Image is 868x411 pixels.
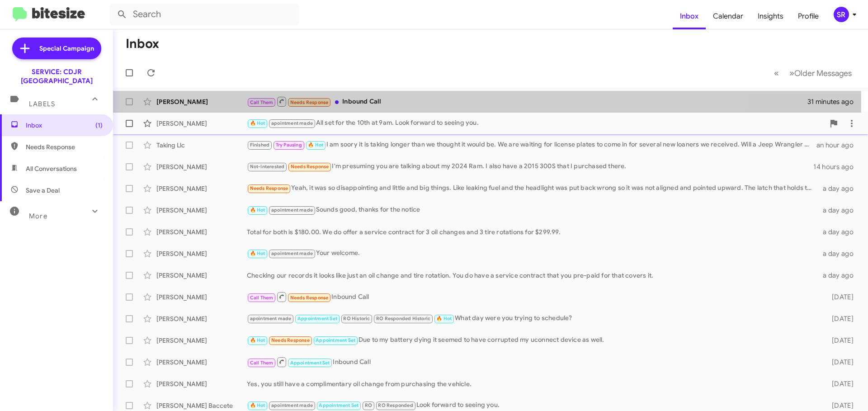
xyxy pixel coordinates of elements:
nav: Page navigation example [769,64,857,82]
div: [DATE] [817,314,861,323]
span: (1) [95,121,103,130]
span: Call Them [250,295,274,301]
span: « [774,67,779,79]
span: apointment made [271,207,313,213]
a: Profile [791,3,826,29]
div: Yes, you still have a complimentary oil change from purchasing the vehicle. [247,379,817,388]
div: [PERSON_NAME] [156,314,247,323]
div: All set for the 10th at 9am. Look forward to seeing you. [247,118,825,128]
div: [DATE] [817,358,861,367]
span: 🔥 Hot [250,402,265,408]
input: Search [109,4,299,25]
div: [PERSON_NAME] [156,119,247,128]
div: [PERSON_NAME] [156,227,247,236]
div: [DATE] [817,293,861,302]
span: Appointment Set [319,402,359,408]
div: [PERSON_NAME] [156,358,247,367]
span: Appointment Set [290,360,330,366]
div: I'm presuming you are talking about my 2024 Ram. I also have a 2015 300S that I purchased there. [247,161,813,172]
div: Inbound Call [247,356,817,368]
div: SR [834,7,849,22]
span: 🔥 Hot [308,142,323,148]
div: What day were you trying to schedule? [247,313,817,324]
span: Call Them [250,99,274,105]
span: Special Campaign [39,44,94,53]
div: I am soory it is taking longer than we thought it would be. We are waiting for license plates to ... [247,140,816,150]
div: Taking Llc [156,141,247,150]
span: apointment made [250,316,292,321]
span: All Conversations [26,164,77,173]
div: Sounds good, thanks for the notice [247,205,817,215]
span: Needs Response [26,142,103,151]
div: 14 hours ago [813,162,861,171]
div: [PERSON_NAME] [156,336,247,345]
span: 🔥 Hot [250,250,265,256]
span: Appointment Set [297,316,337,321]
div: [PERSON_NAME] [156,249,247,258]
span: 🔥 Hot [250,120,265,126]
span: Older Messages [794,68,852,78]
span: RO Historic [343,316,370,321]
span: Needs Response [271,337,310,343]
span: Try Pausing [276,142,302,148]
h1: Inbox [126,37,159,51]
span: Needs Response [291,164,329,170]
button: Previous [769,64,784,82]
div: Due to my battery dying it seemed to have corrupted my uconnect device as well. [247,335,817,345]
span: 🔥 Hot [436,316,452,321]
div: [PERSON_NAME] [156,162,247,171]
span: Needs Response [290,99,329,105]
span: RO Responded [378,402,413,408]
span: Labels [29,100,55,108]
span: RO [365,402,372,408]
span: Call Them [250,360,274,366]
span: Save a Deal [26,186,60,195]
span: More [29,212,47,220]
div: [DATE] [817,379,861,388]
button: SR [826,7,858,22]
span: RO Responded Historic [376,316,430,321]
div: a day ago [817,249,861,258]
div: Look forward to seeing you. [247,400,817,411]
span: Needs Response [250,185,288,191]
div: [PERSON_NAME] [156,271,247,280]
div: Total for both is $180.00. We do offer a service contract for 3 oil changes and 3 tire rotations ... [247,227,817,236]
span: apointment made [271,402,313,408]
div: Yeah, it was so disappointing and little and big things. Like leaking fuel and the headlight was ... [247,183,817,194]
div: an hour ago [816,141,861,150]
div: Your welcome. [247,248,817,259]
div: [DATE] [817,336,861,345]
span: Inbox [26,121,103,130]
div: [PERSON_NAME] [156,184,247,193]
span: apointment made [271,120,313,126]
div: Checking our records it looks like just an oil change and tire rotation. You do have a service co... [247,271,817,280]
div: [DATE] [817,401,861,410]
div: Inbound Call [247,96,807,107]
button: Next [784,64,857,82]
a: Special Campaign [12,38,101,59]
div: [PERSON_NAME] [156,206,247,215]
a: Calendar [706,3,750,29]
a: Inbox [673,3,706,29]
div: a day ago [817,227,861,236]
div: a day ago [817,271,861,280]
div: a day ago [817,206,861,215]
span: Insights [750,3,791,29]
span: Finished [250,142,270,148]
span: Needs Response [290,295,329,301]
div: [PERSON_NAME] [156,379,247,388]
span: » [789,67,794,79]
div: a day ago [817,184,861,193]
span: Not-Interested [250,164,285,170]
span: Appointment Set [316,337,355,343]
span: 🔥 Hot [250,207,265,213]
div: [PERSON_NAME] Baccete [156,401,247,410]
div: 31 minutes ago [807,97,861,106]
div: [PERSON_NAME] [156,97,247,106]
div: Inbound Call [247,291,817,302]
span: 🔥 Hot [250,337,265,343]
div: [PERSON_NAME] [156,293,247,302]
